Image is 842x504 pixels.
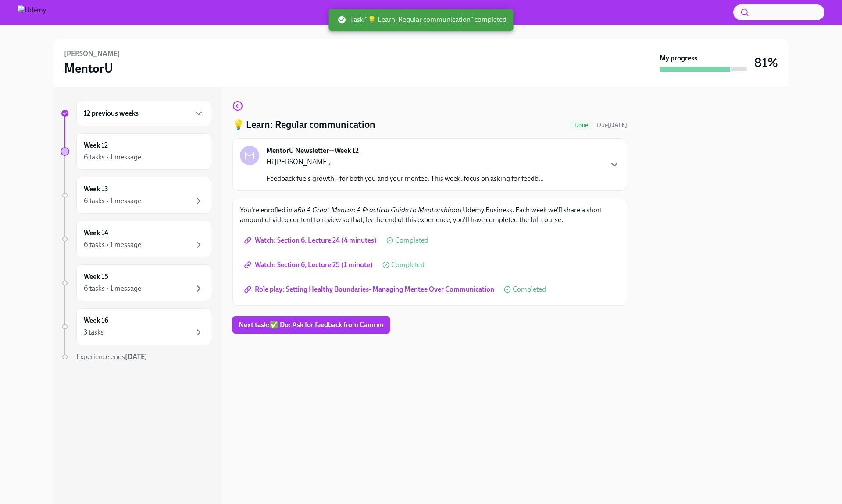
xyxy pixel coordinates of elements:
[240,205,620,225] p: You're enrolled in a on Udemy Business. Each week we'll share a short amount of video content to ...
[84,228,108,238] h6: Week 14
[84,196,141,206] div: 6 tasks • 1 message
[513,286,546,293] span: Completed
[18,5,46,19] img: Udemy
[608,121,627,129] strong: [DATE]
[76,352,147,361] span: Experience ends
[395,237,428,244] span: Completed
[266,146,359,155] strong: MentorU Newsletter—Week 12
[297,206,453,214] em: Be A Great Mentor: A Practical Guide to Mentorship
[64,60,113,76] h3: MentorU
[232,118,375,131] h4: 💡 Learn: Regular communication
[125,352,147,361] strong: [DATE]
[84,240,141,250] div: 6 tasks • 1 message
[84,109,139,118] h6: 12 previous weeks
[338,15,507,25] span: Task "💡 Learn: Regular communication" completed
[61,133,211,170] a: Week 126 tasks • 1 message
[61,177,211,214] a: Week 136 tasks • 1 message
[660,53,697,63] strong: My progress
[266,174,544,183] p: Feedback fuels growth—for both you and your mentee. This week, focus on asking for feedb...
[64,49,120,59] h6: [PERSON_NAME]
[246,285,494,294] span: Role play: Setting Healthy Boundaries- Managing Mentee Over Communication
[240,256,379,274] a: Watch: Section 6, Lecture 25 (1 minute)
[597,121,627,129] span: August 8th, 2025 23:00
[84,152,141,162] div: 6 tasks • 1 message
[84,141,108,150] h6: Week 12
[84,316,108,325] h6: Week 16
[76,101,211,126] div: 12 previous weeks
[84,328,104,337] div: 3 tasks
[61,264,211,301] a: Week 156 tasks • 1 message
[569,122,593,128] span: Done
[266,157,544,167] p: Hi [PERSON_NAME],
[246,261,373,269] span: Watch: Section 6, Lecture 25 (1 minute)
[232,316,390,334] button: Next task:✅ Do: Ask for feedback from Camryn
[61,221,211,257] a: Week 146 tasks • 1 message
[61,308,211,345] a: Week 163 tasks
[597,121,627,129] span: Due
[84,272,108,282] h6: Week 15
[391,261,425,268] span: Completed
[240,232,383,249] a: Watch: Section 6, Lecture 24 (4 minutes)
[84,284,141,293] div: 6 tasks • 1 message
[84,184,108,194] h6: Week 13
[246,236,377,245] span: Watch: Section 6, Lecture 24 (4 minutes)
[754,55,778,70] h3: 81%
[239,321,384,329] span: Next task : ✅ Do: Ask for feedback from Camryn
[240,281,500,298] a: Role play: Setting Healthy Boundaries- Managing Mentee Over Communication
